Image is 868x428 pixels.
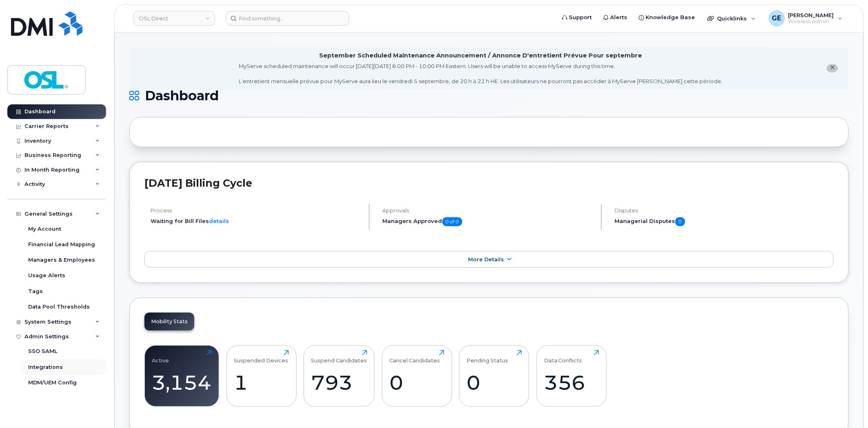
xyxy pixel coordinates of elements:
div: Suspend Candidates [311,350,367,364]
div: 0 [467,371,522,395]
span: 0 of 0 [442,217,462,226]
div: Suspended Devices [234,350,288,364]
h4: Approvals [383,207,594,214]
a: Data Conflicts356 [544,350,599,402]
div: 3,154 [152,371,212,395]
span: Dashboard [145,90,219,102]
h2: [DATE] Billing Cycle [144,177,834,189]
a: Pending Status0 [467,350,522,402]
div: September Scheduled Maintenance Announcement / Annonce D'entretient Prévue Pour septembre [319,51,642,60]
button: close notification [827,64,838,73]
div: Data Conflicts [544,350,582,364]
span: 0 [675,217,685,226]
div: 356 [544,371,599,395]
a: Suspend Candidates793 [311,350,367,402]
div: MyServe scheduled maintenance will occur [DATE][DATE] 8:00 PM - 10:00 PM Eastern. Users will be u... [239,62,723,85]
a: Cancel Candidates0 [389,350,444,402]
h4: Disputes [615,207,834,214]
h5: Managerial Disputes [615,217,834,226]
div: 1 [234,371,289,395]
h4: Process [151,207,362,214]
a: details [209,218,229,224]
div: 793 [311,371,367,395]
div: Pending Status [467,350,508,364]
li: Waiting for Bill Files [151,217,362,225]
a: Active3,154 [152,350,212,402]
a: Suspended Devices1 [234,350,289,402]
span: More Details [468,256,504,263]
div: Active [152,350,169,364]
h5: Managers Approved [383,217,594,226]
div: Cancel Candidates [389,350,440,364]
div: 0 [389,371,444,395]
